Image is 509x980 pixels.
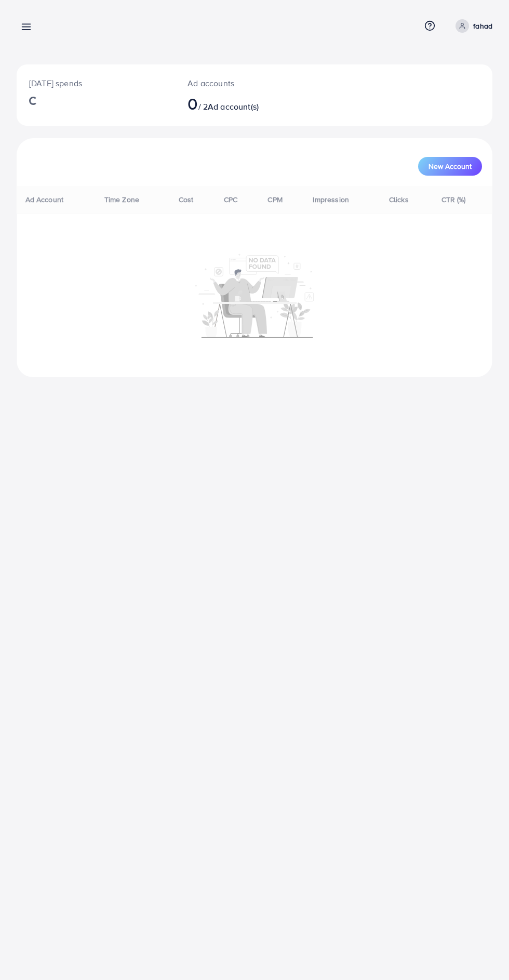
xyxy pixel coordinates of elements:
[473,20,492,32] p: fahad
[187,94,282,113] h2: / 2
[208,101,259,112] span: Ad account(s)
[187,77,282,89] p: Ad accounts
[29,77,163,89] p: [DATE] spends
[451,19,492,33] a: fahad
[428,163,472,170] span: New Account
[418,157,482,176] button: New Account
[187,91,198,115] span: 0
